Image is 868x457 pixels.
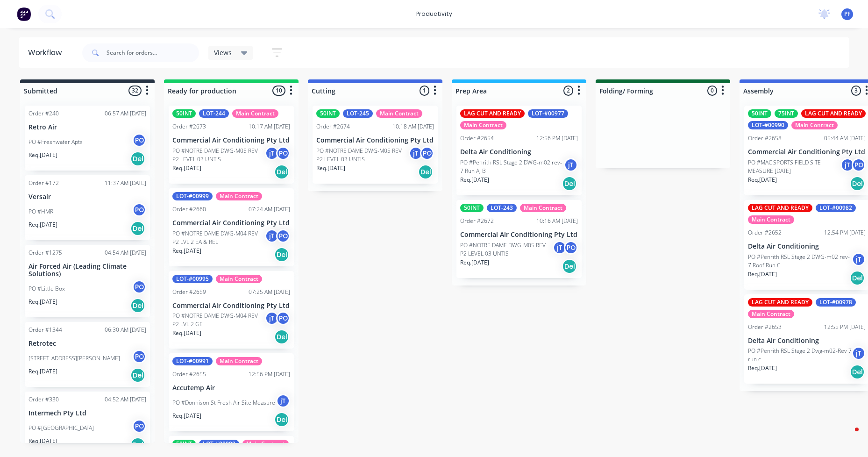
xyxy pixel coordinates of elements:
[536,217,578,225] div: 10:16 AM [DATE]
[105,326,146,334] div: 06:30 AM [DATE]
[28,424,94,432] p: PO #[GEOGRAPHIC_DATA]
[460,204,484,212] div: 50INT
[28,367,57,376] p: Req. [DATE]
[28,207,55,216] p: PO #HMRI
[172,312,265,328] p: PO #NOTRE DAME DWG-M04 REV P2 LVL 2 GE
[28,340,146,348] p: Retrotec
[172,229,265,246] p: PO #NOTRE DAME DWG-M04 REV P2 LVL 2 EA & REL
[28,285,65,293] p: PO #Little Box
[28,437,57,445] p: Req. [DATE]
[216,192,262,200] div: Main Contract
[456,106,582,195] div: LAG CUT AND READYLOT-#00977Main ContractOrder #265412:56 PM [DATE]Delta Air ConditioningPO #Penri...
[28,138,83,146] p: PO #Freshwater Apts
[316,109,340,118] div: 50INT
[25,322,150,387] div: Order #134406:30 AM [DATE]Retrotec[STREET_ADDRESS][PERSON_NAME]POReq.[DATE]Del
[130,151,145,166] div: Del
[392,122,434,131] div: 10:18 AM [DATE]
[172,329,201,337] p: Req. [DATE]
[249,370,290,378] div: 12:56 PM [DATE]
[172,219,290,227] p: Commercial Air Conditioning Pty Ltd
[460,109,525,118] div: LAG CUT AND READY
[850,176,865,191] div: Del
[28,354,120,363] p: [STREET_ADDRESS][PERSON_NAME]
[748,148,866,156] p: Commercial Air Conditioning Pty Ltd
[824,134,866,143] div: 05:44 AM [DATE]
[748,121,788,129] div: LOT-#00990
[791,121,838,129] div: Main Contract
[748,176,777,184] p: Req. [DATE]
[130,221,145,236] div: Del
[836,425,859,448] iframe: Intercom live chat
[824,323,866,331] div: 12:55 PM [DATE]
[418,164,433,179] div: Del
[28,123,146,131] p: Retro Air
[105,249,146,257] div: 04:54 AM [DATE]
[28,395,59,404] div: Order #330
[748,347,852,364] p: PO #Penrith RSL Stage 2 Dwg-m02-Rev 7 run c
[132,133,146,147] div: PO
[107,43,199,62] input: Search for orders...
[748,204,812,212] div: LAG CUT AND READY
[199,109,229,118] div: LOT-244
[274,247,289,262] div: Del
[852,252,866,266] div: jT
[824,228,866,237] div: 12:54 PM [DATE]
[172,205,206,214] div: Order #2660
[249,122,290,131] div: 10:17 AM [DATE]
[172,440,196,448] div: 50INT
[172,147,265,164] p: PO #NOTRE DAME DWG-M05 REV P2 LEVEL 03 UNTIS
[564,158,578,172] div: jT
[265,311,279,325] div: jT
[852,346,866,360] div: jT
[460,231,578,239] p: Commercial Air Conditioning Pty Ltd
[172,122,206,131] div: Order #2673
[172,164,201,172] p: Req. [DATE]
[460,258,489,267] p: Req. [DATE]
[172,412,201,420] p: Req. [DATE]
[850,364,865,379] div: Del
[748,298,812,307] div: LAG CUT AND READY
[274,164,289,179] div: Del
[460,176,489,184] p: Req. [DATE]
[748,337,866,345] p: Delta Air Conditioning
[844,10,850,18] span: PF
[265,146,279,160] div: jT
[172,109,196,118] div: 50INT
[28,221,57,229] p: Req. [DATE]
[409,146,423,160] div: jT
[536,134,578,143] div: 12:56 PM [DATE]
[316,147,409,164] p: PO #NOTRE DAME DWG-M05 REV P2 LEVEL 03 UNTIS
[460,217,494,225] div: Order #2672
[376,109,422,118] div: Main Contract
[276,311,290,325] div: PO
[216,357,262,365] div: Main Contract
[313,106,438,184] div: 50INTLOT-245Main ContractOrder #267410:18 AM [DATE]Commercial Air Conditioning Pty LtdPO #NOTRE D...
[130,368,145,383] div: Del
[105,109,146,118] div: 06:57 AM [DATE]
[420,146,434,160] div: PO
[412,7,457,21] div: productivity
[132,203,146,217] div: PO
[562,259,577,274] div: Del
[172,399,275,407] p: PO #Donnison St Fresh Air Site Measure
[852,158,866,172] div: PO
[564,241,578,255] div: PO
[105,395,146,404] div: 04:52 AM [DATE]
[748,310,794,318] div: Main Contract
[276,146,290,160] div: PO
[816,204,856,212] div: LOT-#00982
[276,229,290,243] div: PO
[216,275,262,283] div: Main Contract
[748,364,777,372] p: Req. [DATE]
[132,419,146,433] div: PO
[25,392,150,457] div: Order #33004:52 AM [DATE]Intermech Pty LtdPO #[GEOGRAPHIC_DATA]POReq.[DATE]Del
[169,353,294,431] div: LOT-#00991Main ContractOrder #265512:56 PM [DATE]Accutemp AirPO #Donnison St Fresh Air Site Measu...
[850,271,865,286] div: Del
[748,134,782,143] div: Order #2658
[232,109,278,118] div: Main Contract
[169,188,294,266] div: LOT-#00999Main ContractOrder #266007:24 AM [DATE]Commercial Air Conditioning Pty LtdPO #NOTRE DAM...
[172,136,290,144] p: Commercial Air Conditioning Pty Ltd
[460,148,578,156] p: Delta Air Conditioning
[460,158,564,175] p: PO #Penrith RSL Stage 2 DWG-m02 rev-7 Run A, B
[460,134,494,143] div: Order #2654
